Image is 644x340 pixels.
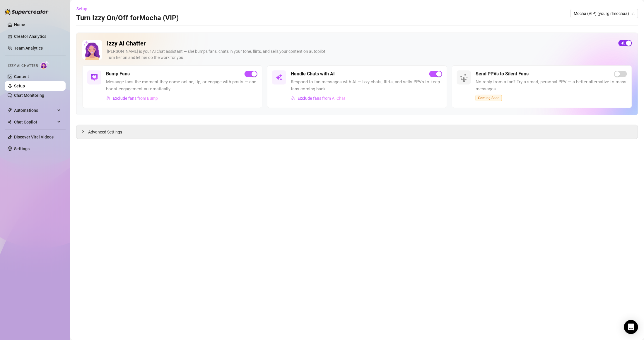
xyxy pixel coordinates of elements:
[106,96,110,100] img: svg%3e
[8,108,12,113] span: thunderbolt
[8,63,38,69] span: Izzy AI Chatter
[574,9,635,18] span: Mocha (VIP) (yourgirlmochaa)
[14,46,43,50] a: Team Analytics
[476,95,502,101] span: Coming Soon
[107,40,614,47] h2: Izzy AI Chatter
[476,79,627,92] span: No reply from a fan? Try a smart, personal PPV — a better alternative to mass messages.
[291,96,295,100] img: svg%3e
[81,130,85,133] span: collapsed
[106,79,257,92] span: Message fans the moment they come online, tip, or engage with posts — and boost engagement automa...
[106,94,158,103] button: Exclude fans from Bump
[113,96,158,101] span: Exclude fans from Bump
[8,120,11,124] img: Chat Copilot
[81,128,88,135] div: collapsed
[14,84,25,88] a: Setup
[14,117,56,127] span: Chat Copilot
[14,106,56,115] span: Automations
[298,96,345,101] span: Exclude fans from AI Chat
[476,70,529,77] h5: Send PPVs to Silent Fans
[82,40,102,60] img: Izzy AI Chatter
[291,70,335,77] h5: Handle Chats with AI
[624,320,638,334] div: Open Intercom Messenger
[14,93,44,98] a: Chat Monitoring
[14,135,54,139] a: Discover Viral Videos
[40,61,49,69] img: AI Chatter
[14,22,25,27] a: Home
[88,129,122,135] span: Advanced Settings
[106,70,130,77] h5: Bump Fans
[460,74,469,83] img: silent-fans-ppv-o-N6Mmdf.svg
[107,48,614,61] div: [PERSON_NAME] is your AI chat assistant — she bumps fans, chats in your tone, flirts, and sells y...
[291,79,442,92] span: Respond to fan messages with AI — Izzy chats, flirts, and sells PPVs to keep fans coming back.
[14,74,29,79] a: Content
[76,4,92,13] button: Setup
[14,32,61,41] a: Creator Analytics
[91,74,98,81] img: svg%3e
[631,12,635,15] span: team
[291,94,346,103] button: Exclude fans from AI Chat
[76,6,87,11] span: Setup
[14,146,30,151] a: Settings
[5,9,49,15] img: logo-BBDzfeDw.svg
[76,13,179,23] h3: Turn Izzy On/Off for Mocha (VIP)
[276,74,283,81] img: svg%3e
